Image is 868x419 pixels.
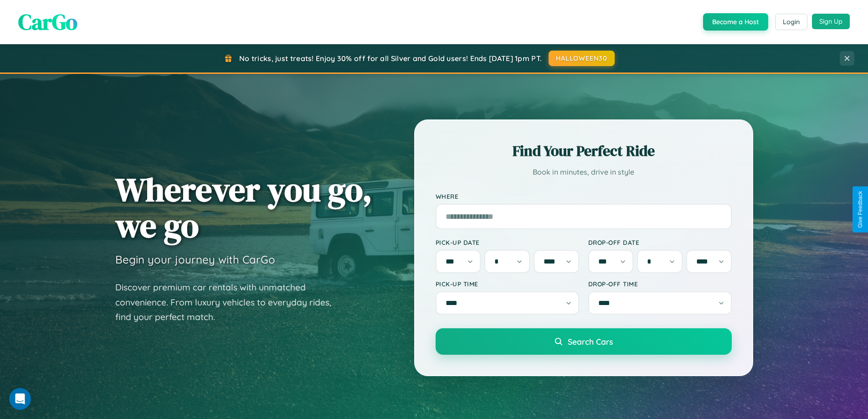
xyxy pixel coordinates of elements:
p: Discover premium car rentals with unmatched convenience. From luxury vehicles to everyday rides, ... [115,280,343,325]
span: CarGo [18,7,77,37]
span: Search Cars [568,336,613,347]
h1: Wherever you go, we go [115,171,372,243]
iframe: Intercom live chat [9,388,31,410]
h3: Begin your journey with CarGo [115,253,275,266]
div: Give Feedback [857,191,863,228]
button: Login [775,14,807,30]
p: Book in minutes, drive in style [436,166,732,179]
label: Drop-off Time [588,280,732,288]
label: Drop-off Date [588,238,732,246]
button: Become a Host [703,13,768,31]
label: Where [436,192,732,200]
span: No tricks, just treats! Enjoy 30% off for all Silver and Gold users! Ends [DATE] 1pm PT. [239,54,542,63]
button: Sign Up [812,14,850,29]
button: HALLOWEEN30 [549,51,615,66]
label: Pick-up Date [436,238,579,246]
button: Search Cars [436,328,732,355]
h2: Find Your Perfect Ride [436,141,732,161]
label: Pick-up Time [436,280,579,288]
